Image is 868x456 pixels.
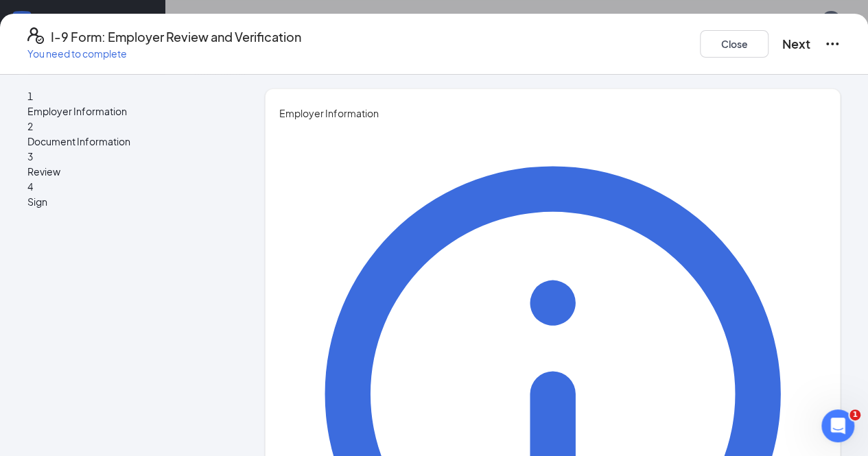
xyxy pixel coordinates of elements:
[27,164,231,179] span: Review
[27,27,44,44] svg: FormI9EVerifyIcon
[821,409,854,442] iframe: Intercom live chat
[27,180,33,193] span: 4
[27,104,231,119] span: Employer Information
[27,194,231,209] span: Sign
[51,27,301,47] h4: I-9 Form: Employer Review and Verification
[279,106,826,121] span: Employer Information
[824,36,841,52] svg: Ellipses
[700,30,769,58] button: Close
[27,150,33,163] span: 3
[782,34,810,53] button: Next
[27,120,33,132] span: 2
[27,90,33,102] span: 1
[849,409,860,420] span: 1
[27,134,231,149] span: Document Information
[27,47,301,60] p: You need to complete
